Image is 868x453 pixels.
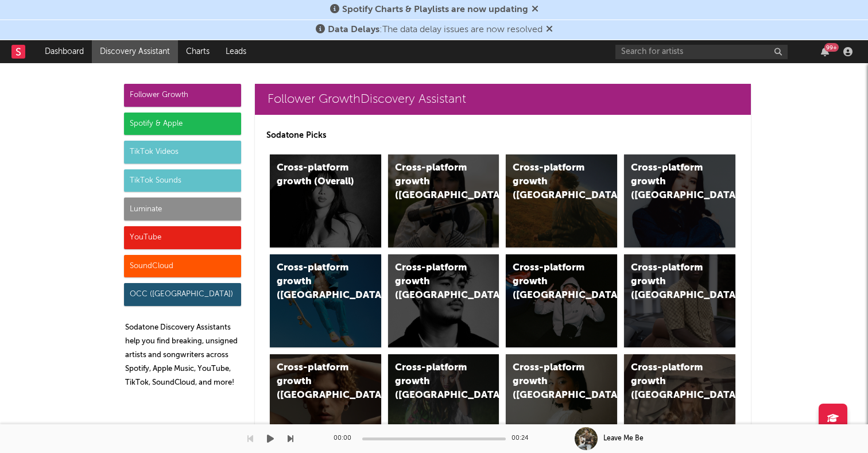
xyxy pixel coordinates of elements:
div: Cross-platform growth ([GEOGRAPHIC_DATA]) [631,161,709,203]
a: Cross-platform growth ([GEOGRAPHIC_DATA]) [624,354,735,447]
a: Cross-platform growth ([GEOGRAPHIC_DATA]) [270,354,381,447]
div: Cross-platform growth ([GEOGRAPHIC_DATA]/GSA) [513,261,591,303]
div: Cross-platform growth (Overall) [277,161,355,189]
div: YouTube [124,226,241,249]
div: Cross-platform growth ([GEOGRAPHIC_DATA]) [277,361,355,402]
div: Cross-platform growth ([GEOGRAPHIC_DATA]) [395,261,473,303]
div: Cross-platform growth ([GEOGRAPHIC_DATA]) [631,261,709,303]
div: Cross-platform growth ([GEOGRAPHIC_DATA]) [277,261,355,303]
a: Cross-platform growth ([GEOGRAPHIC_DATA]) [624,254,735,347]
div: Leave Me Be [603,433,644,444]
div: Cross-platform growth ([GEOGRAPHIC_DATA]) [631,361,709,402]
span: Dismiss [532,5,538,14]
a: Cross-platform growth ([GEOGRAPHIC_DATA]) [506,154,617,247]
div: Luminate [124,198,241,220]
a: Cross-platform growth (Overall) [270,154,381,247]
a: Discovery Assistant [92,40,178,63]
a: Cross-platform growth ([GEOGRAPHIC_DATA]) [388,154,499,247]
div: Cross-platform growth ([GEOGRAPHIC_DATA]) [513,161,591,203]
a: Cross-platform growth ([GEOGRAPHIC_DATA]) [388,254,499,347]
button: 99+ [821,47,829,56]
span: Data Delays [328,25,379,34]
a: Charts [178,40,218,63]
span: Dismiss [546,25,553,34]
div: Cross-platform growth ([GEOGRAPHIC_DATA]) [395,361,473,402]
div: Follower Growth [124,84,241,107]
div: 00:00 [334,432,356,446]
a: Cross-platform growth ([GEOGRAPHIC_DATA]/GSA) [506,254,617,347]
a: Cross-platform growth ([GEOGRAPHIC_DATA]) [624,154,735,247]
a: Leads [218,40,254,63]
p: Sodatone Discovery Assistants help you find breaking, unsigned artists and songwriters across Spo... [125,321,241,390]
div: Cross-platform growth ([GEOGRAPHIC_DATA]) [395,161,473,203]
input: Search for artists [615,45,788,59]
div: Cross-platform growth ([GEOGRAPHIC_DATA]) [513,361,591,402]
a: Cross-platform growth ([GEOGRAPHIC_DATA]) [506,354,617,447]
div: 00:24 [511,432,534,446]
a: Cross-platform growth ([GEOGRAPHIC_DATA]) [388,354,499,447]
p: Sodatone Picks [266,129,739,142]
span: : The data delay issues are now resolved [328,25,542,34]
div: TikTok Videos [124,141,241,164]
div: TikTok Sounds [124,169,241,192]
div: SoundCloud [124,255,241,278]
span: Spotify Charts & Playlists are now updating [342,5,528,14]
div: Spotify & Apple [124,113,241,135]
a: Dashboard [37,40,92,63]
div: OCC ([GEOGRAPHIC_DATA]) [124,283,241,306]
div: 99 + [824,43,839,52]
a: Follower GrowthDiscovery Assistant [255,84,751,115]
a: Cross-platform growth ([GEOGRAPHIC_DATA]) [270,254,381,347]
